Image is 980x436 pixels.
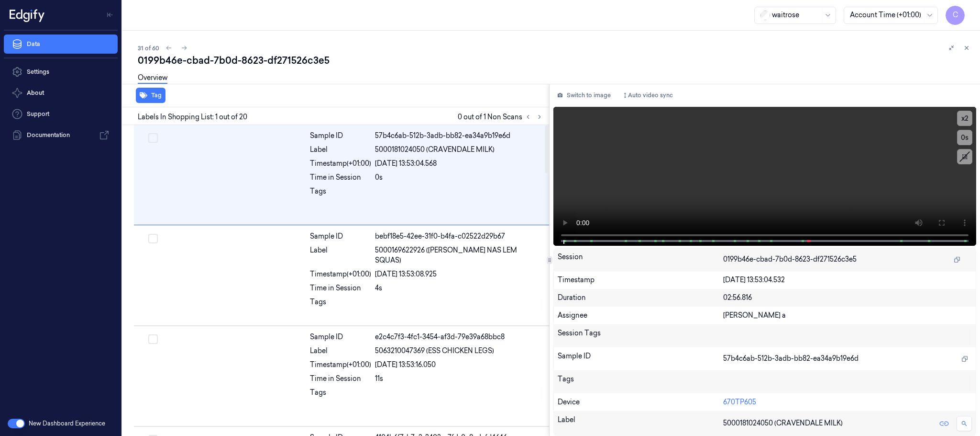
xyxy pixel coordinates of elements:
[138,44,159,52] span: 31 of 60
[375,332,543,342] div: e2c4c7f3-4fc1-3454-af3d-79e39a68bbc8
[558,293,723,303] div: Duration
[723,293,972,303] div: 02:56.816
[138,112,247,122] span: Labels In Shopping List: 1 out of 20
[558,374,723,390] div: Tags
[310,332,371,342] div: Sample ID
[558,415,723,432] div: Label
[310,283,371,293] div: Time in Session
[723,397,972,407] div: 670TP605
[375,231,543,241] div: bebf18e5-42ee-31f0-b4fa-c02522d29b67
[310,231,371,241] div: Sample ID
[375,283,543,293] div: 4s
[375,131,543,141] div: 57b4c6ab-512b-3adb-bb82-ea34a9b19e6d
[957,130,972,145] button: 0s
[723,354,859,364] span: 57b4c6ab-512b-3adb-bb82-ea34a9b19e6d
[957,111,972,126] button: x2
[375,159,543,169] div: [DATE] 13:53:04.568
[375,172,543,183] div: 0s
[4,104,118,124] a: Support
[138,54,972,67] div: 0199b46e-cbad-7b0d-8623-df271526c3e5
[148,334,158,344] button: Select row
[4,83,118,103] button: About
[310,297,371,312] div: Tags
[723,275,972,285] div: [DATE] 13:53:04.532
[102,7,118,23] button: Toggle Navigation
[375,269,543,279] div: [DATE] 13:53:08.925
[723,310,972,321] div: [PERSON_NAME] a
[4,126,118,145] a: Documentation
[310,374,371,384] div: Time in Session
[310,186,371,202] div: Tags
[558,310,723,321] div: Assignee
[946,6,965,25] button: C
[375,145,495,155] span: 5000181024050 (CRAVENDALE MILK)
[553,88,615,103] button: Switch to image
[558,252,723,267] div: Session
[310,145,371,155] div: Label
[618,88,677,103] button: Auto video sync
[4,34,118,54] a: Data
[310,245,371,265] div: Label
[148,234,158,243] button: Select row
[375,346,494,356] span: 5063210047369 (ESS CHICKEN LEGS)
[458,111,545,123] span: 0 out of 1 Non Scans
[558,328,723,344] div: Session Tags
[136,88,165,103] button: Tag
[375,374,543,384] div: 11s
[310,269,371,279] div: Timestamp (+01:00)
[723,418,843,428] span: 5000181024050 (CRAVENDALE MILK)
[375,360,543,370] div: [DATE] 13:53:16.050
[310,346,371,356] div: Label
[310,159,371,169] div: Timestamp (+01:00)
[310,360,371,370] div: Timestamp (+01:00)
[558,275,723,285] div: Timestamp
[138,73,167,84] a: Overview
[148,133,158,143] button: Select row
[310,131,371,141] div: Sample ID
[558,351,723,367] div: Sample ID
[558,397,723,407] div: Device
[4,62,118,81] a: Settings
[723,254,857,264] span: 0199b46e-cbad-7b0d-8623-df271526c3e5
[310,388,371,403] div: Tags
[375,245,543,265] span: 5000169622926 ([PERSON_NAME] NAS LEM SQUAS)
[310,172,371,183] div: Time in Session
